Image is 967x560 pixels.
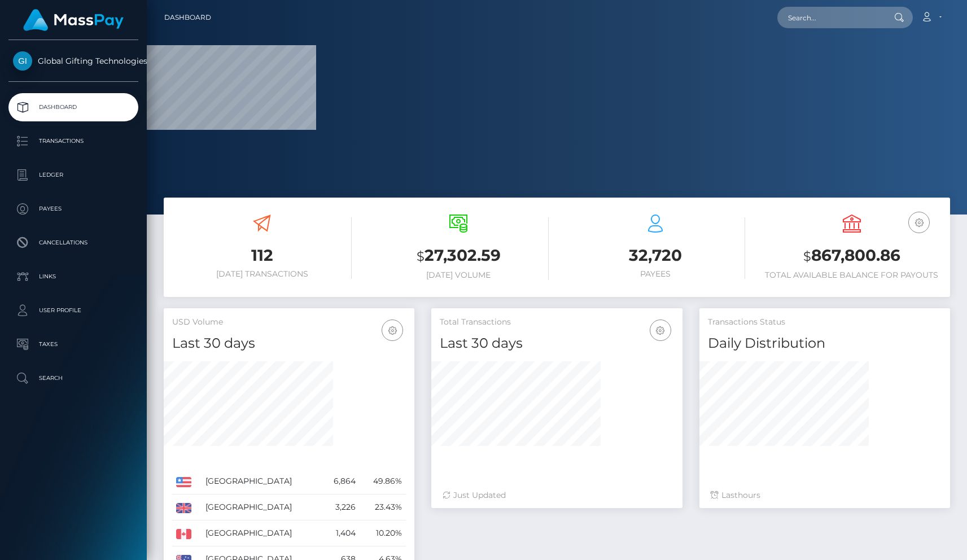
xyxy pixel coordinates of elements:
img: US.png [176,477,191,487]
a: Payees [8,195,138,223]
img: CA.png [176,529,191,539]
p: Taxes [13,336,134,353]
h4: Last 30 days [172,334,406,353]
div: Just Updated [443,489,671,501]
td: 1,404 [321,520,359,546]
td: [GEOGRAPHIC_DATA] [202,495,321,520]
small: $ [417,248,425,264]
h6: Payees [566,269,745,279]
a: Links [8,262,138,291]
h5: USD Volume [172,317,406,328]
a: Dashboard [164,6,211,29]
td: 10.20% [360,520,406,546]
h5: Transactions Status [708,317,942,328]
td: [GEOGRAPHIC_DATA] [202,469,321,495]
p: Cancellations [13,234,134,251]
p: Links [13,268,134,285]
p: Dashboard [13,99,134,116]
p: Transactions [13,133,134,150]
p: Ledger [13,167,134,183]
h3: 32,720 [566,244,745,266]
td: 49.86% [360,469,406,495]
a: User Profile [8,296,138,325]
h6: Total Available Balance for Payouts [762,270,942,280]
input: Search... [777,7,883,28]
h3: 112 [172,244,352,266]
td: 23.43% [360,495,406,520]
a: Ledger [8,161,138,189]
div: Last hours [711,489,939,501]
img: Global Gifting Technologies Inc [13,51,32,71]
h3: 867,800.86 [762,244,942,268]
span: Global Gifting Technologies Inc [8,56,138,66]
h4: Last 30 days [440,334,673,353]
a: Taxes [8,330,138,358]
p: Payees [13,200,134,217]
td: 3,226 [321,495,359,520]
h6: [DATE] Transactions [172,269,352,279]
h5: Total Transactions [440,317,673,328]
small: $ [803,248,811,264]
h6: [DATE] Volume [369,270,548,280]
a: Cancellations [8,229,138,257]
a: Transactions [8,127,138,155]
img: MassPay Logo [23,9,124,31]
p: User Profile [13,302,134,319]
p: Search [13,370,134,387]
td: 6,864 [321,469,359,495]
img: GB.png [176,503,191,513]
h4: Daily Distribution [708,334,942,353]
a: Search [8,364,138,392]
a: Dashboard [8,93,138,121]
h3: 27,302.59 [369,244,548,268]
td: [GEOGRAPHIC_DATA] [202,520,321,546]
